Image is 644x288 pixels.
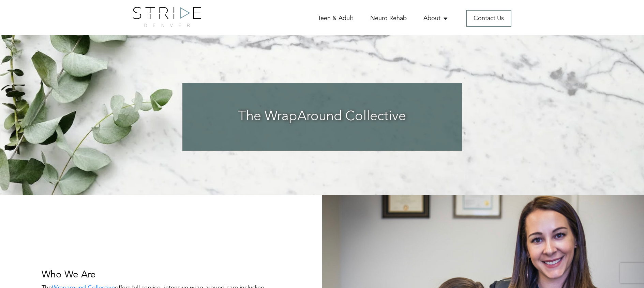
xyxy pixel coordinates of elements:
h3: The WrapAround Collective [196,109,448,125]
a: Teen & Adult [318,14,353,23]
a: About [423,14,449,23]
h3: Who We Are [42,269,280,280]
a: Contact Us [466,10,511,27]
a: Neuro Rehab [370,14,407,23]
img: logo.png [133,7,201,27]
